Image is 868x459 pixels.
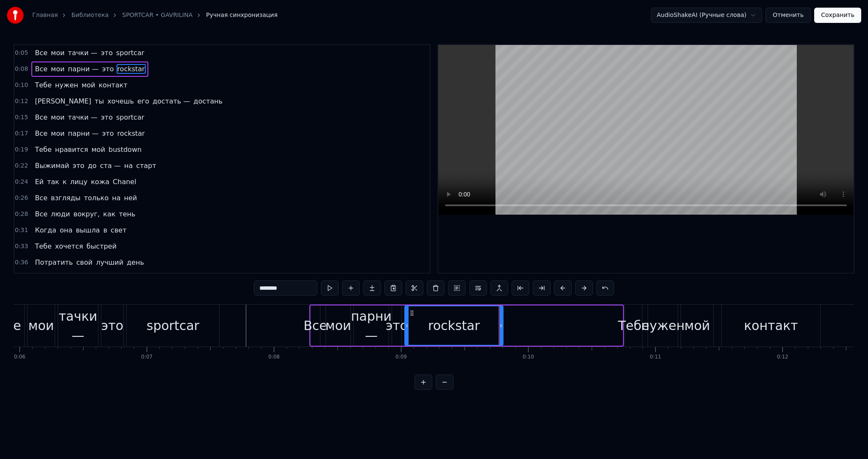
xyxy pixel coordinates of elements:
[34,193,48,203] span: Все
[87,161,97,171] span: до
[34,241,52,251] span: Тебе
[100,48,114,58] span: это
[101,64,115,74] span: это
[117,64,146,74] span: rockstar
[152,96,191,106] span: достать —
[34,161,70,171] span: Выжимай
[126,257,145,267] span: день
[98,80,128,90] span: контакт
[34,96,92,106] span: [PERSON_NAME]
[34,64,48,74] span: Все
[15,162,28,170] span: 0:22
[15,242,28,251] span: 0:33
[14,354,25,361] div: 0:06
[15,194,28,202] span: 0:26
[50,129,65,138] span: мои
[523,354,534,361] div: 0:10
[106,96,135,106] span: хочешь
[15,258,28,267] span: 0:36
[99,161,122,171] span: ста —
[34,177,45,187] span: Ей
[15,226,28,235] span: 0:31
[15,210,28,218] span: 0:28
[111,193,121,203] span: на
[141,354,153,361] div: 0:07
[108,145,142,154] span: bustdown
[15,178,28,186] span: 0:24
[67,129,99,138] span: парни —
[50,209,71,219] span: люди
[100,112,114,122] span: это
[101,316,123,335] div: это
[15,146,28,154] span: 0:19
[684,316,710,335] div: мой
[34,80,52,90] span: Тебе
[618,316,649,335] div: Тебе
[744,316,798,335] div: контакт
[15,113,28,122] span: 0:15
[54,145,89,154] span: нравится
[94,96,105,106] span: ты
[147,316,199,335] div: sportcar
[67,112,98,122] span: тачки —
[428,316,480,335] div: rockstar
[67,64,99,74] span: парни —
[91,145,106,154] span: мой
[102,209,116,219] span: как
[72,161,85,171] span: это
[50,48,65,58] span: мои
[351,307,392,345] div: парни —
[206,11,278,20] span: Ручная синхронизация
[67,48,98,58] span: тачки —
[115,112,145,122] span: sportcar
[112,177,137,187] span: Chanel
[58,307,98,345] div: тачки —
[54,80,79,90] span: нужен
[75,257,93,267] span: свой
[32,11,58,20] a: Главная
[83,193,109,203] span: только
[46,177,60,187] span: так
[386,316,408,335] div: это
[62,177,68,187] span: к
[54,241,84,251] span: хочется
[814,8,861,23] button: Сохранить
[117,129,146,138] span: rockstar
[15,65,28,73] span: 0:08
[50,193,81,203] span: взгляды
[395,354,407,361] div: 0:09
[69,177,88,187] span: лицу
[86,241,117,251] span: быстрей
[34,209,48,219] span: Все
[34,129,48,138] span: Все
[59,225,73,235] span: она
[7,7,24,24] img: youka
[15,97,28,106] span: 0:12
[101,129,115,138] span: это
[118,209,136,219] span: тень
[15,81,28,90] span: 0:10
[268,354,280,361] div: 0:08
[136,96,150,106] span: его
[50,64,65,74] span: мои
[71,11,108,20] a: Библиотека
[95,257,124,267] span: лучший
[110,225,127,235] span: свет
[72,209,100,219] span: вокруг,
[81,80,96,90] span: мой
[50,112,65,122] span: мои
[34,225,57,235] span: Когда
[103,225,108,235] span: в
[325,316,351,335] div: мои
[777,354,788,361] div: 0:12
[15,129,28,138] span: 0:17
[15,49,28,57] span: 0:05
[303,316,327,335] div: Все
[28,316,54,335] div: мои
[193,96,224,106] span: достань
[641,316,684,335] div: нужен
[34,112,48,122] span: Все
[123,193,138,203] span: ней
[135,161,157,171] span: старт
[122,11,192,20] a: SPORTCAR • GAVRILINA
